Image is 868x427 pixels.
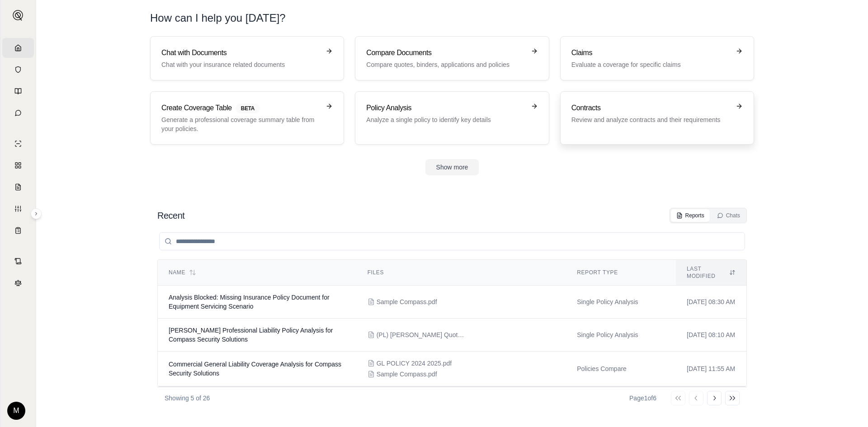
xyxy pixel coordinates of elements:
p: Showing 5 of 26 [165,394,210,403]
button: Expand sidebar [9,6,27,24]
p: Analyze a single policy to identify key details [366,115,525,124]
a: Legal Search Engine [2,273,34,293]
a: Coverage Table [2,221,34,240]
td: [DATE] 11:55 AM [676,352,746,386]
span: GL POLICY 2024 2025.pdf [377,359,452,368]
p: Evaluate a coverage for specific claims [571,60,730,69]
button: Expand sidebar [31,208,42,219]
td: [DATE] 08:10 AM [676,319,746,352]
button: Show more [425,159,479,175]
td: Single Policy Analysis [566,319,676,352]
a: Claim Coverage [2,177,34,197]
a: Create Coverage TableBETAGenerate a professional coverage summary table from your policies. [150,91,344,145]
button: Chats [712,209,745,222]
a: Single Policy [2,134,34,154]
h3: Contracts [571,103,730,113]
h3: Policy Analysis [366,103,525,113]
th: Report Type [566,260,676,286]
th: Files [357,260,566,286]
td: [DATE] 08:30 AM [676,286,746,319]
span: Sample Compass.pdf [377,370,437,379]
div: Name [169,269,346,276]
span: Sample Compass.pdf [377,297,437,306]
a: Custom Report [2,199,34,219]
span: Commercial General Liability Coverage Analysis for Compass Security Solutions [169,361,341,377]
h3: Claims [571,47,730,58]
div: Chats [717,212,740,219]
a: Documents Vault [2,60,34,80]
p: Compare quotes, binders, applications and policies [366,60,525,69]
a: Prompt Library [2,81,34,101]
h3: Compare Documents [366,47,525,58]
a: Contract Analysis [2,251,34,271]
td: Policies Compare [566,352,676,386]
h3: Chat with Documents [161,47,320,58]
a: Policy AnalysisAnalyze a single policy to identify key details [355,91,549,145]
h2: Recent [157,209,184,222]
span: Analysis Blocked: Missing Insurance Policy Document for Equipment Servicing Scenario [169,294,330,310]
div: M [7,402,25,420]
button: Reports [671,209,710,222]
span: Vela Professional Liability Policy Analysis for Compass Security Solutions [169,327,333,343]
h1: How can I help you [DATE]? [150,11,286,25]
h3: Create Coverage Table [161,103,320,113]
a: Home [2,38,34,58]
p: Generate a professional coverage summary table from your policies. [161,115,320,133]
a: Chat with DocumentsChat with your insurance related documents [150,36,344,80]
span: BETA [236,103,260,113]
a: Policy Comparisons [2,155,34,175]
span: (PL) Vela Quote - Compass Security Solutions (10-05-25-2026).pdf [377,330,467,339]
a: Compare DocumentsCompare quotes, binders, applications and policies [355,36,549,80]
img: Expand sidebar [13,10,24,21]
a: ContractsReview and analyze contracts and their requirements [560,91,754,145]
div: Last modified [687,265,736,280]
a: ClaimsEvaluate a coverage for specific claims [560,36,754,80]
p: Review and analyze contracts and their requirements [571,115,730,124]
p: Chat with your insurance related documents [161,60,320,69]
td: Single Policy Analysis [566,286,676,319]
div: Page 1 of 6 [629,394,656,403]
a: Chat [2,103,34,123]
div: Reports [676,212,704,219]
